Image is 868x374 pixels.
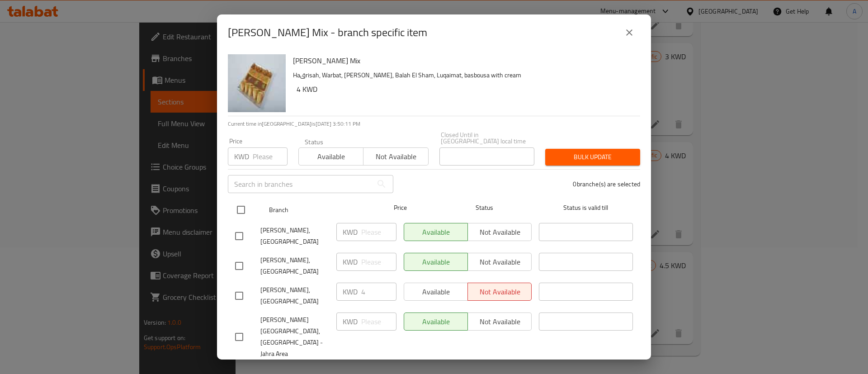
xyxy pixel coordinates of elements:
p: Current time in [GEOGRAPHIC_DATA] is [DATE] 3:50:11 PM [228,120,640,128]
span: Bulk update [552,151,633,163]
input: Please enter price [361,283,396,301]
p: KWD [234,151,249,162]
span: Branch [269,204,363,216]
span: [PERSON_NAME], [GEOGRAPHIC_DATA] [260,255,329,277]
span: [PERSON_NAME], [GEOGRAPHIC_DATA] [260,225,329,247]
span: Status is valid till [539,202,633,213]
p: KWD [343,256,358,267]
h2: [PERSON_NAME] Mix - branch specific item [228,25,427,40]
img: Habiba Mix [228,54,286,112]
p: 0 branche(s) are selected [573,180,640,189]
span: Not available [367,150,425,163]
h6: [PERSON_NAME] Mix [293,54,633,67]
h6: 4 KWD [297,83,633,95]
input: Please enter price [253,147,288,166]
p: Haقrisah, Warbat, [PERSON_NAME], Balah El Sham, Luqaimat, basbousa with cream [293,70,633,81]
p: KWD [343,316,358,327]
span: [PERSON_NAME][GEOGRAPHIC_DATA], [GEOGRAPHIC_DATA] - Jahra Area [260,314,329,360]
input: Please enter price [361,312,396,331]
span: [PERSON_NAME], [GEOGRAPHIC_DATA] [260,284,329,307]
span: Status [438,202,532,213]
button: Not available [363,147,428,166]
button: Bulk update [545,149,640,166]
span: Price [370,202,430,213]
input: Please enter price [361,223,396,241]
input: Please enter price [361,253,396,271]
input: Search in branches [228,175,373,193]
p: KWD [343,227,358,237]
button: Available [298,147,363,166]
button: close [618,22,640,43]
span: Available [302,150,360,163]
p: KWD [343,286,358,297]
